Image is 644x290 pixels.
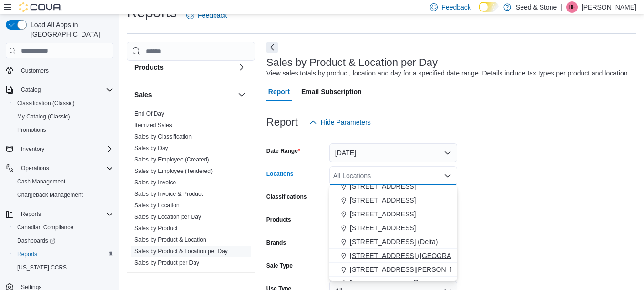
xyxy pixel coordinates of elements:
[329,143,457,162] button: [DATE]
[134,236,206,244] span: Sales by Product & Location
[2,142,117,156] button: Inventory
[17,143,48,155] button: Inventory
[266,42,278,53] button: Next
[566,1,578,13] div: Brian Furman
[134,236,206,243] a: Sales by Product & Location
[134,202,180,209] a: Sales by Location
[266,216,291,224] label: Products
[17,224,73,231] span: Canadian Compliance
[134,214,201,220] a: Sales by Location per Day
[13,124,50,136] a: Promotions
[198,11,227,20] span: Feedback
[266,147,300,155] label: Date Range
[17,264,67,271] span: [US_STATE] CCRS
[13,176,69,187] a: Cash Management
[2,83,117,97] button: Catalog
[516,1,557,13] p: Seed & Stone
[21,67,49,75] span: Customers
[134,90,152,99] h3: Sales
[2,64,117,77] button: Customers
[17,84,44,96] button: Catalog
[321,118,371,127] span: Hide Parameters
[183,6,231,25] a: Feedback
[17,250,37,258] span: Reports
[350,195,416,205] span: [STREET_ADDRESS]
[21,164,49,172] span: Operations
[444,172,451,180] button: Close list of options
[10,123,117,137] button: Promotions
[479,2,499,12] input: Dark Mode
[568,1,575,13] span: BF
[17,178,65,185] span: Cash Management
[134,156,209,163] a: Sales by Employee (Created)
[17,237,55,245] span: Dashboards
[17,113,70,120] span: My Catalog (Classic)
[17,162,113,174] span: Operations
[10,97,117,110] button: Classification (Classic)
[13,248,113,260] span: Reports
[266,57,438,68] h3: Sales by Product & Location per Day
[21,210,41,218] span: Reports
[13,111,113,122] span: My Catalog (Classic)
[10,234,117,247] a: Dashboards
[2,161,117,175] button: Operations
[134,63,164,72] h3: Products
[17,191,83,199] span: Chargeback Management
[266,262,293,269] label: Sale Type
[17,208,45,220] button: Reports
[266,117,298,128] h3: Report
[268,82,290,101] span: Report
[561,1,562,13] p: |
[13,262,71,273] a: [US_STATE] CCRS
[134,110,164,117] a: End Of Day
[350,237,438,247] span: [STREET_ADDRESS] (Delta)
[134,259,199,266] a: Sales by Product per Day
[134,247,228,255] span: Sales by Product & Location per Day
[13,189,113,201] span: Chargeback Management
[10,247,117,261] button: Reports
[13,97,113,109] span: Classification (Classic)
[13,248,41,260] a: Reports
[134,225,178,232] a: Sales by Product
[13,189,87,201] a: Chargeback Management
[13,97,79,109] a: Classification (Classic)
[17,126,46,134] span: Promotions
[329,249,457,263] button: [STREET_ADDRESS] ([GEOGRAPHIC_DATA])
[17,65,52,76] a: Customers
[134,122,172,129] a: Itemized Sales
[17,162,53,174] button: Operations
[350,279,471,288] span: [STREET_ADDRESS][PERSON_NAME]
[134,90,234,99] button: Sales
[2,207,117,221] button: Reports
[13,111,74,122] a: My Catalog (Classic)
[134,133,192,140] span: Sales by Classification
[134,168,213,174] a: Sales by Employee (Tendered)
[329,180,457,193] button: [STREET_ADDRESS]
[236,62,247,73] button: Products
[17,143,113,155] span: Inventory
[266,170,294,178] label: Locations
[21,86,41,94] span: Catalog
[17,208,113,220] span: Reports
[10,188,117,202] button: Chargeback Management
[350,251,491,260] span: [STREET_ADDRESS] ([GEOGRAPHIC_DATA])
[19,2,62,12] img: Cova
[134,144,168,152] span: Sales by Day
[329,207,457,221] button: [STREET_ADDRESS]
[10,261,117,274] button: [US_STATE] CCRS
[10,175,117,188] button: Cash Management
[301,82,362,101] span: Email Subscription
[329,235,457,249] button: [STREET_ADDRESS] (Delta)
[329,263,457,277] button: [STREET_ADDRESS][PERSON_NAME])
[134,191,203,197] a: Sales by Invoice & Product
[134,179,176,186] span: Sales by Invoice
[266,68,630,78] div: View sales totals by product, location and day for a specified date range. Details include tax ty...
[350,182,416,191] span: [STREET_ADDRESS]
[13,235,59,247] a: Dashboards
[17,64,113,76] span: Customers
[582,1,636,13] p: [PERSON_NAME]
[134,145,168,151] a: Sales by Day
[134,167,213,175] span: Sales by Employee (Tendered)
